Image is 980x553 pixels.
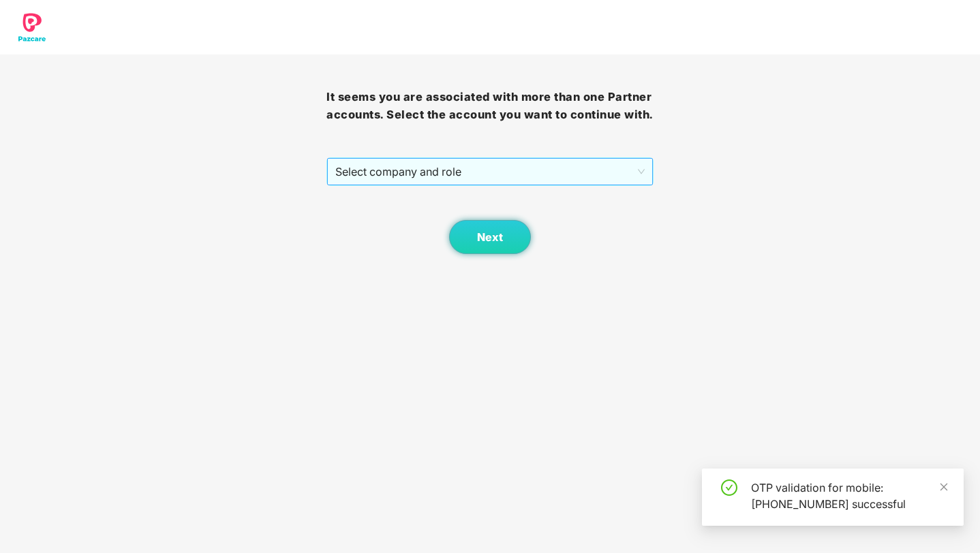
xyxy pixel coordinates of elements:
span: Select company and role [335,159,644,185]
span: Next [477,231,503,244]
h3: It seems you are associated with more than one Partner accounts. Select the account you want to c... [326,89,653,123]
span: close [939,482,949,492]
button: Next [449,220,531,254]
div: OTP validation for mobile: [PHONE_NUMBER] successful [751,479,947,512]
span: check-circle [721,479,737,496]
